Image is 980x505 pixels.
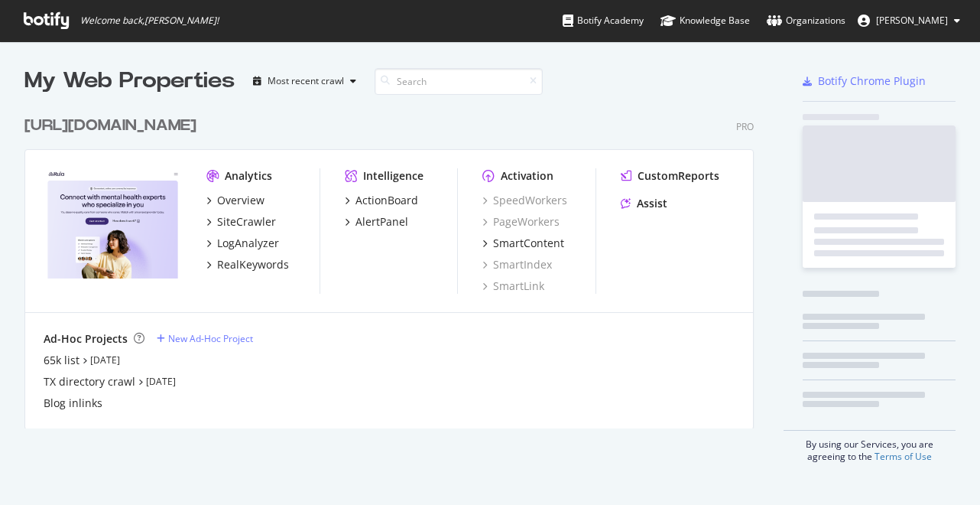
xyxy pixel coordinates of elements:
[44,353,80,368] a: 65k list
[24,66,235,96] div: My Web Properties
[638,168,719,184] div: CustomReports
[24,115,203,137] a: [URL][DOMAIN_NAME]
[845,8,972,33] button: [PERSON_NAME]
[875,450,932,463] a: Terms of Use
[146,375,176,388] a: [DATE]
[268,77,344,86] div: Most recent crawl
[206,257,289,272] a: RealKeywords
[803,73,926,89] a: Botify Chrome Plugin
[168,332,253,345] div: New Ad-Hoc Project
[217,236,279,251] div: LogAnalyzer
[482,236,564,251] a: SmartContent
[44,396,102,411] a: Blog inlinks
[784,430,956,463] div: By using our Services, you are agreeing to the
[24,96,766,428] div: grid
[736,120,754,133] div: Pro
[660,13,750,28] div: Knowledge Base
[80,15,219,27] span: Welcome back, [PERSON_NAME] !
[767,13,845,28] div: Organizations
[493,236,564,251] div: SmartContent
[44,168,182,279] img: https://www.rula.com/
[355,193,418,208] div: ActionBoard
[217,193,264,208] div: Overview
[363,168,423,184] div: Intelligence
[375,68,543,95] input: Search
[876,14,948,27] span: Nick Schurk
[563,13,644,28] div: Botify Academy
[225,168,272,184] div: Analytics
[90,353,120,367] a: [DATE]
[206,193,264,208] a: Overview
[206,214,276,230] a: SiteCrawler
[482,257,552,272] a: SmartIndex
[345,193,418,208] a: ActionBoard
[482,279,544,294] a: SmartLink
[621,196,667,211] a: Assist
[501,168,553,184] div: Activation
[247,69,362,93] button: Most recent crawl
[44,374,135,389] a: TX directory crawl
[44,331,128,347] div: Ad-Hoc Projects
[206,236,279,251] a: LogAnalyzer
[217,257,289,272] div: RealKeywords
[482,214,560,230] a: PageWorkers
[818,73,926,89] div: Botify Chrome Plugin
[621,168,719,184] a: CustomReports
[24,115,196,137] div: [URL][DOMAIN_NAME]
[217,214,276,230] div: SiteCrawler
[345,214,408,230] a: AlertPanel
[157,332,253,345] a: New Ad-Hoc Project
[637,196,667,211] div: Assist
[355,214,408,230] div: AlertPanel
[482,193,567,208] a: SpeedWorkers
